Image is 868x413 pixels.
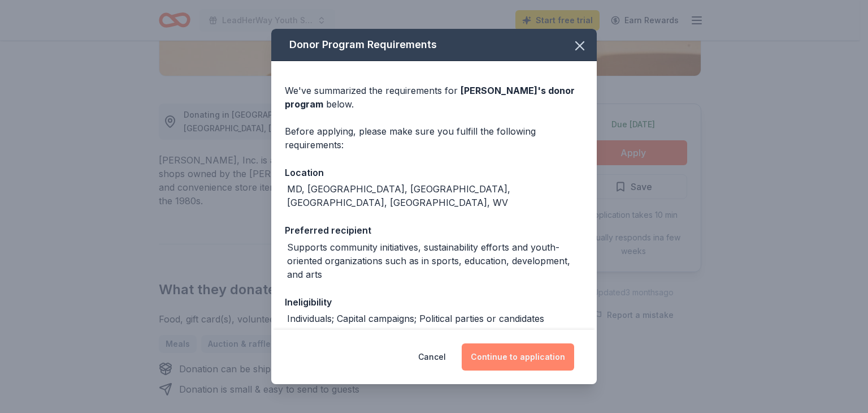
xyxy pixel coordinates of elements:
div: Donor Program Requirements [271,29,597,61]
div: Preferred recipient [285,223,583,238]
div: Before applying, please make sure you fulfill the following requirements: [285,124,583,152]
div: Location [285,165,583,180]
div: MD, [GEOGRAPHIC_DATA], [GEOGRAPHIC_DATA], [GEOGRAPHIC_DATA], [GEOGRAPHIC_DATA], WV [287,182,583,209]
button: Cancel [418,343,446,371]
button: Continue to application [462,343,574,371]
div: Supports community initiatives, sustainability efforts and youth-oriented organizations such as i... [287,240,583,281]
div: Ineligibility [285,295,583,309]
div: We've summarized the requirements for below. [285,84,583,111]
div: Individuals; Capital campaigns; Political parties or candidates [287,312,544,325]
